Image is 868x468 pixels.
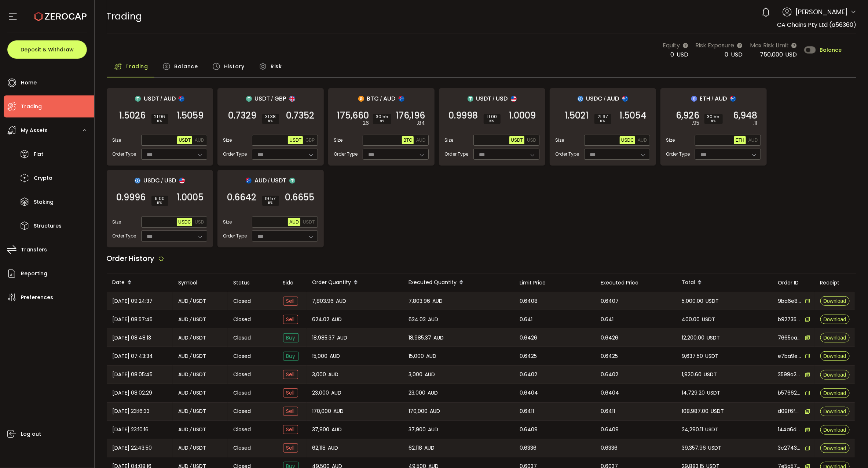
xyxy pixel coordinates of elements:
[712,95,714,102] em: /
[265,115,276,119] span: 31.38
[234,316,251,323] span: Closed
[730,96,736,102] img: aud_portfolio.svg
[21,101,42,112] span: Trading
[520,334,538,342] span: 0.6426
[193,334,206,342] span: USDT
[778,426,802,433] span: 144a6d39-3ffb-43bc-8a9d-e5a66529c998
[135,96,141,102] img: usdt_portfolio.svg
[409,370,423,379] span: 3,000
[113,352,153,360] span: [DATE] 07:43:34
[487,115,498,119] span: 11.00
[312,370,326,379] span: 3,000
[154,115,165,119] span: 21.96
[265,196,276,201] span: 19.57
[234,426,251,433] span: Closed
[409,425,426,434] span: 37,900
[425,370,435,379] span: AUD
[604,95,606,102] em: /
[223,233,247,239] span: Order Type
[520,425,538,434] span: 0.6409
[620,112,647,119] span: 1.5054
[228,112,257,119] span: 0.7329
[336,297,347,305] span: AUD
[399,96,404,102] img: aud_portfolio.svg
[601,315,614,324] span: 0.641
[676,276,772,289] div: Total
[778,297,802,305] span: 9ba6e898-b757-436a-9a75-0c757ee03a1f
[396,112,425,119] span: 176,196
[246,96,252,102] img: usdt_portfolio.svg
[682,315,700,324] span: 400.00
[283,388,298,398] span: Sell
[416,138,425,143] span: AUD
[334,407,344,416] span: AUD
[285,194,315,201] span: 0.6655
[307,276,403,289] div: Order Quantity
[565,112,589,119] span: 1.5021
[21,292,53,303] span: Preferences
[283,315,298,324] span: Sell
[179,96,184,102] img: aud_portfolio.svg
[778,444,802,452] span: 3c27439a-446f-4a8b-ba23-19f8e456f2b1
[496,94,508,103] span: USD
[376,119,388,123] i: BPS
[748,138,758,143] span: AUD
[34,149,43,160] span: Fiat
[823,335,846,340] span: Download
[332,315,342,324] span: AUD
[601,370,619,379] span: 0.6402
[113,219,121,225] span: Size
[304,136,316,144] button: GBP
[190,315,192,324] em: /
[622,96,628,102] img: aud_portfolio.svg
[177,112,204,119] span: 1.5059
[312,315,330,324] span: 624.02
[289,138,301,143] span: USDT
[126,59,148,74] span: Trading
[312,407,332,416] span: 170,000
[666,151,690,157] span: Order Type
[334,151,358,157] span: Order Type
[820,47,842,52] span: Balance
[778,407,802,415] span: d09f6fb3-8af7-4064-b7c5-8d9f3d3ecfc8
[154,119,165,123] i: BPS
[190,352,192,360] em: /
[509,112,536,119] span: 1.0009
[334,137,343,144] span: Size
[193,136,205,144] button: AUD
[704,370,717,379] span: USDT
[514,279,595,287] div: Limit Price
[707,119,720,123] i: BPS
[193,407,206,416] span: USDT
[117,194,146,201] span: 0.9996
[358,96,364,102] img: btc_portfolio.svg
[362,119,369,127] em: .26
[283,407,298,416] span: Sell
[778,316,802,323] span: b9273550-9ec8-42ab-b440-debceb6bf362
[288,136,303,144] button: USDT
[190,407,192,416] em: /
[820,370,850,380] button: Download
[595,279,676,287] div: Executed Price
[409,334,432,342] span: 18,985.37
[620,136,635,144] button: USDC
[174,59,198,74] span: Balance
[663,41,680,50] span: Equity
[520,407,534,416] span: 0.6411
[34,221,62,231] span: Structures
[415,136,427,144] button: AUD
[255,94,270,103] span: USDT
[113,137,121,144] span: Size
[107,253,155,264] span: Order History
[733,112,758,119] span: 6,948
[707,389,721,397] span: USDT
[795,7,848,17] span: [PERSON_NAME]
[691,96,697,102] img: eth_portfolio.svg
[707,334,720,342] span: USDT
[706,352,719,360] span: USDT
[778,389,802,397] span: b5766201-d92d-4d89-b14b-a914763fe8c4
[113,315,153,324] span: [DATE] 08:57:45
[556,137,564,144] span: Size
[706,425,719,434] span: USDT
[428,315,439,324] span: AUD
